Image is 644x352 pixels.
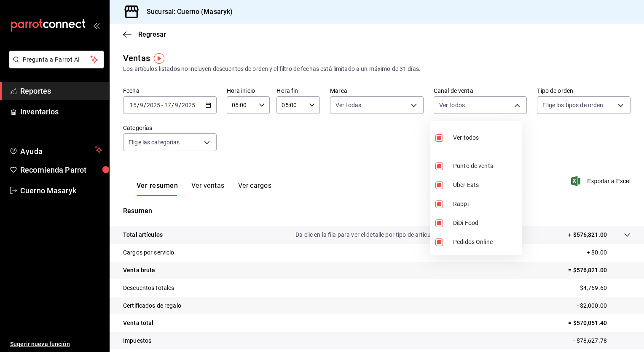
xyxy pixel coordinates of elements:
span: Pedidos Online [453,238,518,246]
span: Punto de venta [453,162,518,171]
span: Rappi [453,200,518,208]
img: Tooltip marker [154,53,164,64]
span: Ver todos [453,133,479,142]
span: Uber Eats [453,181,518,190]
span: DiDi Food [453,219,518,227]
